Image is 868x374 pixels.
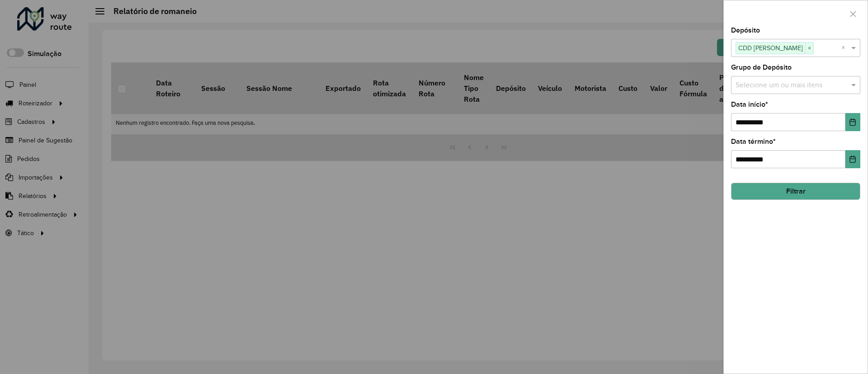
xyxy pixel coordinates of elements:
button: Filtrar [731,183,860,200]
span: CDD [PERSON_NAME] [736,43,805,53]
label: Data início [731,99,768,110]
label: Grupo de Depósito [731,62,792,73]
button: Choose Date [845,113,860,131]
label: Depósito [731,25,760,36]
label: Data término [731,136,776,147]
button: Choose Date [845,150,860,168]
span: × [805,43,813,54]
span: Clear all [841,43,849,53]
